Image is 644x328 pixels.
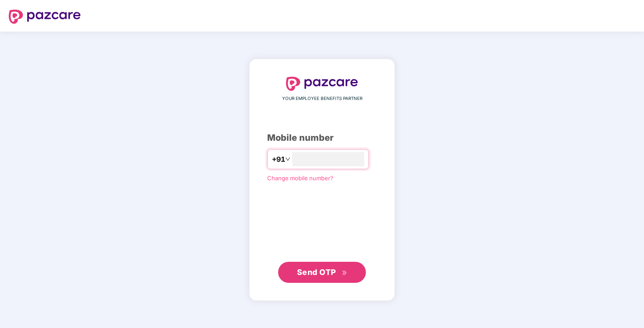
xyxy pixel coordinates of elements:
[282,95,362,102] span: YOUR EMPLOYEE BENEFITS PARTNER
[342,270,347,276] span: double-right
[297,267,336,277] span: Send OTP
[267,175,333,182] a: Change mobile number?
[278,262,366,283] button: Send OTPdouble-right
[286,77,358,91] img: logo
[285,157,290,162] span: down
[9,10,81,24] img: logo
[272,154,285,165] span: +91
[267,131,377,145] div: Mobile number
